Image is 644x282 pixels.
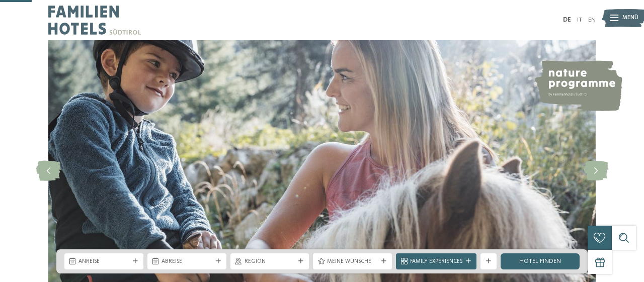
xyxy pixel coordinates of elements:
[327,258,378,266] span: Meine Wünsche
[622,14,638,22] span: Menü
[501,253,580,269] a: Hotel finden
[245,258,295,266] span: Region
[410,258,462,266] span: Family Experiences
[588,17,596,23] a: EN
[563,17,571,23] a: DE
[534,60,622,111] img: nature programme by Familienhotels Südtirol
[162,258,212,266] span: Abreise
[577,17,582,23] a: IT
[78,258,129,266] span: Anreise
